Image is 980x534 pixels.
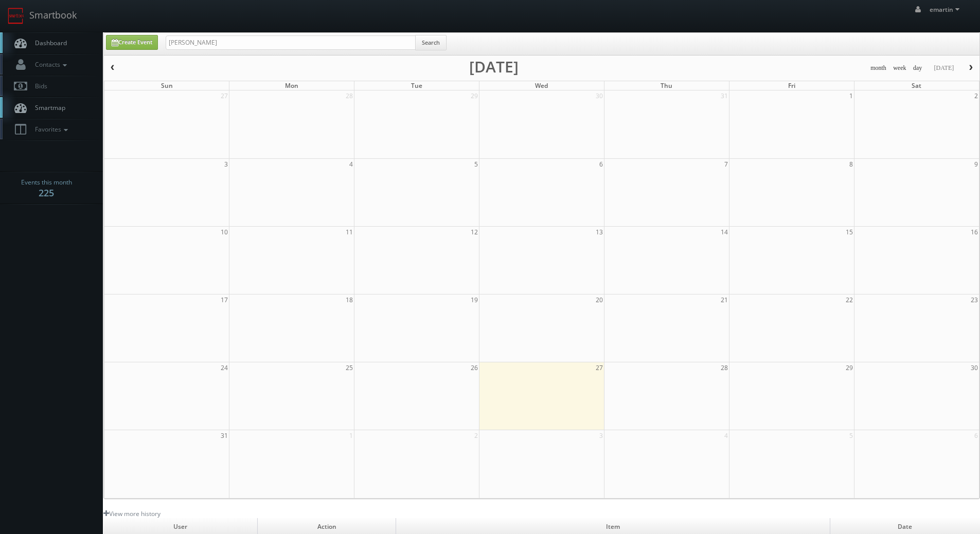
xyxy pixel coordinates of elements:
span: Tue [411,81,422,90]
span: Sat [912,81,921,90]
span: Sun [161,81,173,90]
button: month [867,62,890,75]
span: 28 [720,362,729,373]
h2: [DATE] [469,62,519,72]
span: Favorites [30,125,70,134]
button: week [889,62,910,75]
span: 5 [848,430,854,441]
span: 26 [470,362,479,373]
span: emartin [930,5,963,14]
a: View more history [103,509,161,518]
span: 19 [470,294,479,305]
span: 4 [723,430,729,441]
span: 2 [473,430,479,441]
span: 6 [598,159,604,170]
span: 17 [220,294,229,305]
span: Smartmap [30,103,65,112]
span: 30 [970,362,979,373]
button: day [910,62,926,75]
span: 21 [720,294,729,305]
span: 31 [720,90,729,101]
span: 8 [848,159,854,170]
span: Thu [661,81,672,90]
button: [DATE] [930,62,957,75]
span: 1 [348,430,354,441]
span: 3 [223,159,229,170]
span: 5 [473,159,479,170]
span: 9 [973,159,979,170]
span: Bids [30,82,47,90]
span: Fri [788,81,795,90]
span: 12 [470,227,479,237]
button: Search [415,35,447,50]
span: 6 [973,430,979,441]
span: 14 [720,227,729,237]
span: 7 [723,159,729,170]
span: 24 [220,362,229,373]
strong: 225 [39,187,54,199]
a: Create Event [106,35,158,50]
span: 4 [348,159,354,170]
span: Events this month [21,177,72,188]
span: 23 [970,294,979,305]
span: 1 [848,90,854,101]
img: smartbook-logo.png [8,8,24,24]
span: 10 [220,227,229,237]
span: 18 [345,294,354,305]
span: 27 [595,362,604,373]
span: 27 [220,90,229,101]
span: Wed [535,81,548,90]
span: 30 [595,90,604,101]
span: 28 [345,90,354,101]
span: Contacts [30,60,69,69]
span: 3 [598,430,604,441]
span: 20 [595,294,604,305]
span: 22 [845,294,854,305]
span: 16 [970,227,979,237]
span: Dashboard [30,39,67,47]
span: 13 [595,227,604,237]
span: 29 [845,362,854,373]
span: Mon [285,81,298,90]
span: 29 [470,90,479,101]
input: Search for Events [166,35,416,50]
span: 31 [220,430,229,441]
span: 11 [345,227,354,237]
span: 2 [973,90,979,101]
span: 15 [845,227,854,237]
span: 25 [345,362,354,373]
